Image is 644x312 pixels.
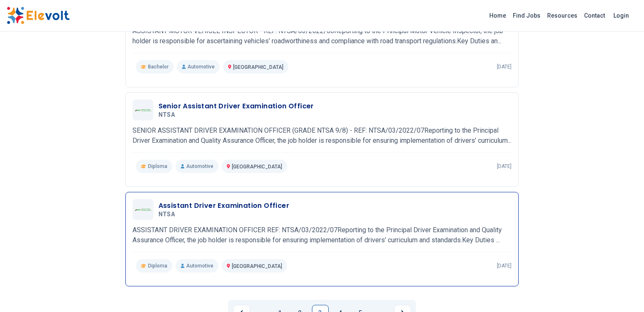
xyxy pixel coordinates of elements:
[148,262,167,269] span: Diploma
[148,63,169,70] span: Bachelor
[158,201,289,211] h3: Assistant Driver Examination Officer
[232,164,282,170] span: [GEOGRAPHIC_DATA]
[132,26,512,46] p: ASSISTANT MOTOR VEHICLE INSPECTOR - REF: NTSA/03/2022/08Reporting to the Principal Motor Vehicle ...
[497,63,512,70] p: [DATE]
[177,60,220,73] p: Automotive
[158,111,175,119] span: NTSA
[132,199,512,273] a: NTSAAssistant Driver Examination OfficerNTSAASSISTANT DRIVER EXAMINATION OFFICER REF: NTSA/03/202...
[158,101,314,111] h3: Senior Assistant Driver Examination Officer
[608,7,634,24] a: Login
[7,7,70,24] img: Elevolt
[135,109,151,111] img: NTSA
[602,272,644,312] iframe: Chat Widget
[132,126,512,146] p: SENIOR ASSISTANT DRIVER EXAMINATION OFFICER (GRADE NTSA 9/8) - REF: NTSA/03/2022/07Reporting to t...
[497,163,512,170] p: [DATE]
[148,163,167,170] span: Diploma
[232,263,282,269] span: [GEOGRAPHIC_DATA]
[176,259,218,273] p: Automotive
[497,262,512,269] p: [DATE]
[176,160,218,173] p: Automotive
[233,64,283,70] span: [GEOGRAPHIC_DATA]
[509,9,544,22] a: Find Jobs
[486,9,509,22] a: Home
[544,9,581,22] a: Resources
[135,209,151,211] img: NTSA
[132,225,512,245] p: ASSISTANT DRIVER EXAMINATION OFFICER REF: NTSA/03/2022/07Reporting to the Principal Driver Examin...
[581,9,608,22] a: Contact
[132,100,512,173] a: NTSASenior Assistant Driver Examination OfficerNTSASENIOR ASSISTANT DRIVER EXAMINATION OFFICER (G...
[158,211,175,218] span: NTSA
